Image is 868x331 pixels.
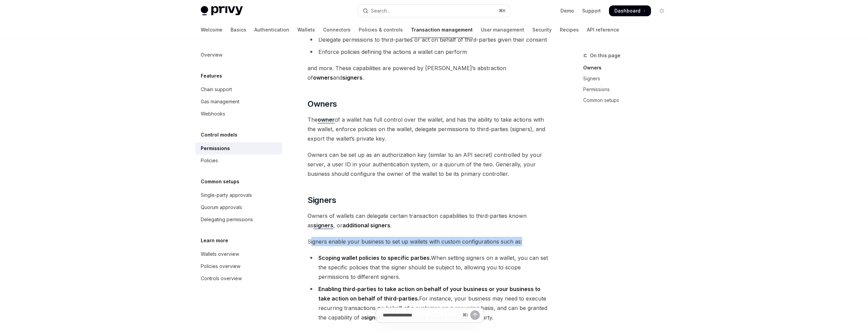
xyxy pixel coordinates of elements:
[201,98,239,106] div: Gas management
[560,22,579,38] a: Recipes
[371,7,390,15] div: Search...
[201,6,243,16] img: light logo
[583,95,673,106] a: Common setups
[383,308,460,323] input: Ask a question...
[201,144,230,152] div: Permissions
[201,250,239,258] div: Wallets overview
[201,22,222,38] a: Welcome
[201,85,232,94] div: Chain support
[195,49,282,61] a: Overview
[201,131,237,139] h5: Control models
[195,213,282,226] a: Delegating permissions
[254,22,289,38] a: Authentication
[313,222,333,229] strong: signers
[481,22,524,38] a: User management
[201,178,239,186] h5: Common setups
[614,7,640,14] span: Dashboard
[201,110,225,118] div: Webhooks
[201,203,242,211] div: Quorum approvals
[195,83,282,96] a: Chain support
[195,154,282,167] a: Policies
[308,99,337,109] span: Owners
[582,7,601,14] a: Support
[201,157,218,165] div: Policies
[342,222,390,229] strong: additional signers
[195,96,282,108] a: Gas management
[308,115,552,143] span: The of a wallet has full control over the wallet, and has the ability to take actions with the wa...
[411,22,473,38] a: Transaction management
[195,201,282,213] a: Quorum approvals
[231,22,246,38] a: Basics
[359,22,403,38] a: Policies & controls
[560,7,574,14] a: Demo
[499,8,506,14] span: ⌘ K
[313,74,333,81] strong: owners
[195,248,282,260] a: Wallets overview
[308,63,552,82] span: and more. These capabilities are powered by [PERSON_NAME]’s abstraction of and .
[308,284,552,322] li: For instance, your business may need to execute recurring transactions on behalf of a customer on...
[308,211,552,230] span: Owners of wallets can delegate certain transaction capabilities to third-parties known as , or .
[532,22,552,38] a: Security
[308,150,552,179] span: Owners can be set up as an authorization key (similar to an API secret) controlled by your server...
[201,262,240,270] div: Policies overview
[201,236,228,245] h5: Learn more
[358,5,510,17] button: Open search
[583,84,673,95] a: Permissions
[308,237,552,246] span: Signers enable your business to set up wallets with custom configurations such as:
[195,189,282,201] a: Single-party approvals
[195,142,282,154] a: Permissions
[201,72,222,80] h5: Features
[342,74,362,81] strong: signers
[318,116,335,123] strong: owner
[609,5,651,16] a: Dashboard
[583,73,673,84] a: Signers
[656,5,667,16] button: Toggle dark mode
[201,51,222,59] div: Overview
[318,286,540,302] strong: Enabling third-parties to take action on behalf of your business or your business to take action ...
[201,274,242,283] div: Controls overview
[587,22,619,38] a: API reference
[308,47,552,57] li: Enforce policies defining the actions a wallet can perform
[583,62,673,73] a: Owners
[201,191,252,199] div: Single-party approvals
[470,310,480,320] button: Send message
[195,108,282,120] a: Webhooks
[195,260,282,272] a: Policies overview
[308,195,336,206] span: Signers
[297,22,315,38] a: Wallets
[318,254,431,261] strong: Scoping wallet policies to specific parties.
[318,116,335,123] a: owner
[313,222,333,229] a: signers
[323,22,351,38] a: Connectors
[308,35,552,44] li: Delegate permissions to third-parties or act on behalf of third-parties given their consent
[590,51,620,60] span: On this page
[308,253,552,282] li: When setting signers on a wallet, you can set the specific policies that the signer should be sub...
[201,215,253,224] div: Delegating permissions
[195,272,282,285] a: Controls overview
